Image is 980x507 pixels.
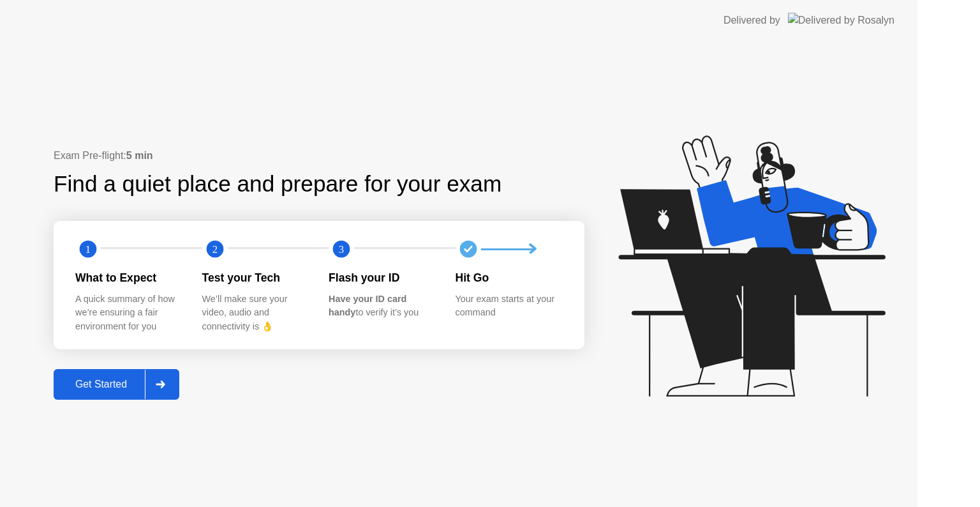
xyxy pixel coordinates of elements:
[75,269,182,286] div: What to Expect
[456,269,562,286] div: Hit Go
[456,292,562,320] div: Your exam starts at your command
[724,13,780,28] div: Delivered by
[202,292,309,334] div: We’ll make sure your video, audio and connectivity is 👌
[329,294,406,318] b: Have your ID card handy
[212,243,217,255] text: 2
[329,269,435,286] div: Flash your ID
[75,292,182,334] div: A quick summary of how we’re ensuring a fair environment for you
[339,243,344,255] text: 3
[329,292,435,320] div: to verify it’s you
[85,243,91,255] text: 1
[54,369,179,400] button: Get Started
[788,13,895,27] img: Delivered by Rosalyn
[54,167,503,201] div: Find a quiet place and prepare for your exam
[126,150,153,161] b: 5 min
[54,148,584,163] div: Exam Pre-flight:
[57,379,145,390] div: Get Started
[202,269,309,286] div: Test your Tech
